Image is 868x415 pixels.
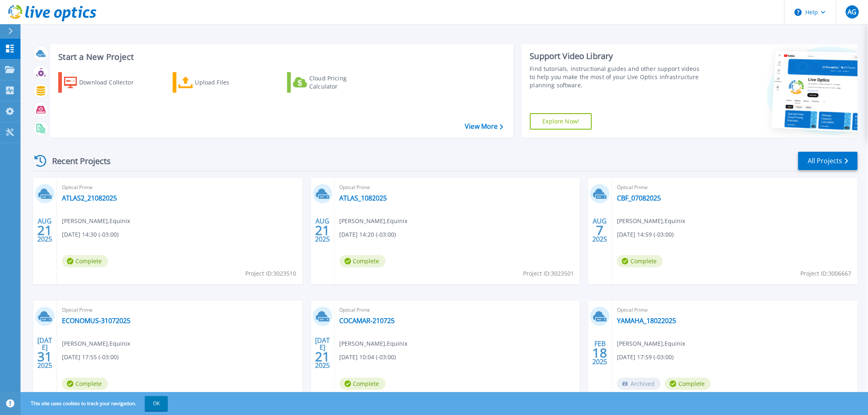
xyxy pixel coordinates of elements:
[617,194,661,202] a: CBF_07082025
[62,183,298,192] span: Optical Prime
[37,338,53,368] div: [DATE] 2025
[62,217,130,226] span: [PERSON_NAME] , Equinix
[62,230,119,239] span: [DATE] 14:30 (-03:00)
[617,339,685,348] span: [PERSON_NAME] , Equinix
[37,353,52,360] span: 31
[617,353,674,362] span: [DATE] 17:59 (-03:00)
[465,123,503,130] a: View More
[62,339,130,348] span: [PERSON_NAME] , Equinix
[340,183,576,192] span: Optical Prime
[530,51,702,62] div: Support Video Library
[287,72,379,93] a: Cloud Pricing Calculator
[340,230,396,239] span: [DATE] 14:20 (-03:00)
[847,9,857,15] span: AG
[340,217,408,226] span: [PERSON_NAME] , Equinix
[145,396,168,411] button: OK
[617,183,853,192] span: Optical Prime
[246,269,297,278] span: Project ID: 3023510
[592,215,608,245] div: AUG 2025
[58,72,150,93] a: Download Collector
[617,317,676,325] a: YAMAHA_18022025
[340,317,395,325] a: COCAMAR-210725
[340,255,386,267] span: Complete
[309,74,375,91] div: Cloud Pricing Calculator
[62,194,117,202] a: ATLAS2_21082025
[617,378,661,390] span: Archived
[315,227,330,234] span: 21
[340,353,396,362] span: [DATE] 10:04 (-03:00)
[665,378,711,390] span: Complete
[340,378,386,390] span: Complete
[617,255,663,267] span: Complete
[593,349,608,356] span: 18
[23,396,168,411] span: This site uses cookies to track your navigation.
[195,74,261,91] div: Upload Files
[37,227,52,234] span: 21
[58,52,503,62] h3: Start a New Project
[32,151,122,171] div: Recent Projects
[62,317,130,325] a: ECONOMUS-31072025
[173,72,264,93] a: Upload Files
[530,113,592,130] a: Explore Now!
[617,306,853,315] span: Optical Prime
[801,269,852,278] span: Project ID: 3006667
[315,338,330,368] div: [DATE] 2025
[79,74,145,91] div: Download Collector
[798,152,858,170] a: All Projects
[315,215,330,245] div: AUG 2025
[62,306,298,315] span: Optical Prime
[596,227,604,234] span: 7
[592,338,608,368] div: FEB 2025
[62,255,108,267] span: Complete
[617,230,674,239] span: [DATE] 14:59 (-03:00)
[37,215,53,245] div: AUG 2025
[62,353,119,362] span: [DATE] 17:55 (-03:00)
[530,65,702,89] div: Find tutorials, instructional guides and other support videos to help you make the most of your L...
[62,378,108,390] span: Complete
[340,194,387,202] a: ATLAS_1082025
[340,339,408,348] span: [PERSON_NAME] , Equinix
[617,217,685,226] span: [PERSON_NAME] , Equinix
[340,306,576,315] span: Optical Prime
[523,269,574,278] span: Project ID: 3023501
[315,353,330,360] span: 21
